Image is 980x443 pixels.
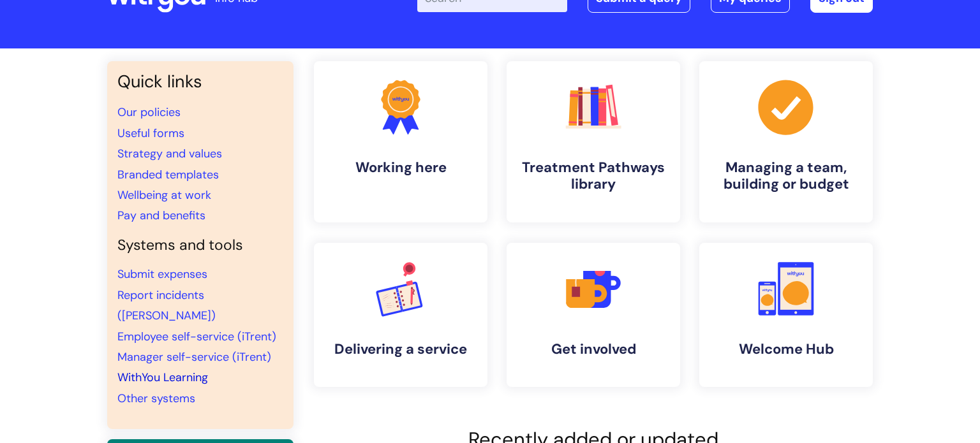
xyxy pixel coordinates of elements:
h4: Managing a team, building or budget [709,159,863,193]
a: Employee self-service (iTrent) [117,329,276,344]
a: WithYou Learning [117,370,208,385]
h4: Working here [324,159,477,176]
a: Our policies [117,105,181,120]
h4: Get involved [517,341,670,358]
a: Manager self-service (iTrent) [117,349,271,365]
a: Submit expenses [117,266,207,282]
a: Welcome Hub [699,243,873,387]
a: Pay and benefits [117,208,205,223]
a: Wellbeing at work [117,187,211,203]
a: Treatment Pathways library [507,61,680,222]
a: Report incidents ([PERSON_NAME]) [117,287,216,323]
a: Get involved [507,243,680,387]
h4: Delivering a service [324,341,477,358]
h3: Quick links [117,71,283,92]
a: Delivering a service [314,243,487,387]
a: Other systems [117,391,195,406]
a: Branded templates [117,167,219,182]
a: Strategy and values [117,146,222,161]
a: Managing a team, building or budget [699,61,873,222]
a: Working here [314,61,487,222]
h4: Treatment Pathways library [517,159,670,193]
a: Useful forms [117,126,184,141]
h4: Systems and tools [117,236,283,254]
h4: Welcome Hub [709,341,863,358]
